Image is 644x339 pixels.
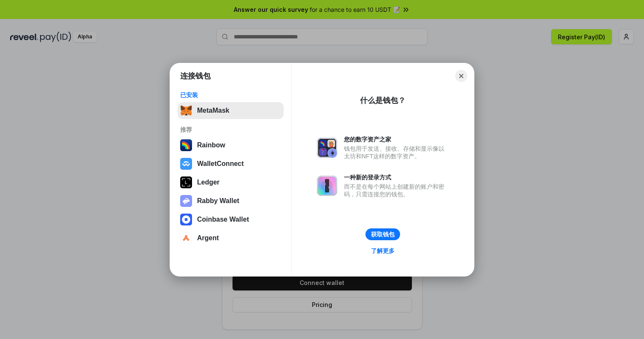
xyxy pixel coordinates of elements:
img: svg+xml,%3Csvg%20width%3D%2228%22%20height%3D%2228%22%20viewBox%3D%220%200%2028%2028%22%20fill%3D... [180,214,192,225]
div: 了解更多 [371,247,395,255]
button: MetaMask [178,102,284,119]
img: svg+xml,%3Csvg%20xmlns%3D%22http%3A%2F%2Fwww.w3.org%2F2000%2Fsvg%22%20fill%3D%22none%22%20viewBox... [317,138,337,158]
button: WalletConnect [178,155,284,172]
button: Argent [178,230,284,247]
div: Argent [197,234,219,242]
button: Rabby Wallet [178,193,284,209]
div: 钱包用于发送、接收、存储和显示像以太坊和NFT这样的数字资产。 [344,145,449,160]
div: 已安装 [180,91,281,99]
button: Coinbase Wallet [178,211,284,228]
img: svg+xml,%3Csvg%20xmlns%3D%22http%3A%2F%2Fwww.w3.org%2F2000%2Fsvg%22%20fill%3D%22none%22%20viewBox... [180,195,192,207]
div: 而不是在每个网站上创建新的账户和密码，只需连接您的钱包。 [344,183,449,198]
div: WalletConnect [197,160,244,168]
h1: 连接钱包 [180,71,211,81]
div: Ledger [197,179,219,186]
a: 了解更多 [366,245,400,256]
div: MetaMask [197,107,229,114]
div: Rabby Wallet [197,197,239,205]
img: svg+xml,%3Csvg%20width%3D%2228%22%20height%3D%2228%22%20viewBox%3D%220%200%2028%2028%22%20fill%3D... [180,158,192,170]
div: 您的数字资产之家 [344,136,449,143]
div: 一种新的登录方式 [344,174,449,181]
img: svg+xml,%3Csvg%20xmlns%3D%22http%3A%2F%2Fwww.w3.org%2F2000%2Fsvg%22%20fill%3D%22none%22%20viewBox... [317,176,337,196]
div: 推荐 [180,126,281,133]
img: svg+xml,%3Csvg%20width%3D%2228%22%20height%3D%2228%22%20viewBox%3D%220%200%2028%2028%22%20fill%3D... [180,232,192,244]
button: 获取钱包 [365,228,400,240]
button: Rainbow [178,137,284,154]
div: Rainbow [197,141,225,149]
div: 获取钱包 [371,231,395,238]
div: Coinbase Wallet [197,216,249,223]
div: 什么是钱包？ [360,95,406,106]
img: svg+xml,%3Csvg%20xmlns%3D%22http%3A%2F%2Fwww.w3.org%2F2000%2Fsvg%22%20width%3D%2228%22%20height%3... [180,176,192,188]
button: Ledger [178,174,284,191]
img: svg+xml,%3Csvg%20width%3D%22120%22%20height%3D%22120%22%20viewBox%3D%220%200%20120%20120%22%20fil... [180,139,192,151]
img: svg+xml,%3Csvg%20fill%3D%22none%22%20height%3D%2233%22%20viewBox%3D%220%200%2035%2033%22%20width%... [180,105,192,117]
button: Close [455,70,467,82]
